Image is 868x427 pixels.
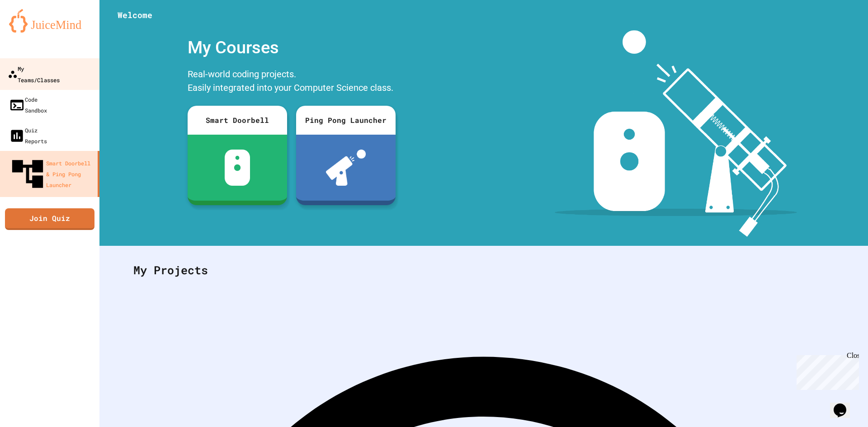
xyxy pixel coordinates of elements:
[8,63,60,85] div: My Teams/Classes
[9,94,47,116] div: Code Sandbox
[124,253,843,288] div: My Projects
[793,352,859,390] iframe: chat widget
[296,106,396,135] div: Ping Pong Launcher
[188,106,287,135] div: Smart Doorbell
[9,9,90,33] img: logo-orange.svg
[555,30,797,237] img: banner-image-my-projects.png
[183,65,400,99] div: Real-world coding projects. Easily integrated into your Computer Science class.
[9,125,47,146] div: Quiz Reports
[830,391,859,418] iframe: chat widget
[326,150,366,186] img: ppl-with-ball.png
[183,30,400,65] div: My Courses
[225,150,250,186] img: sdb-white.svg
[9,155,94,192] div: Smart Doorbell & Ping Pong Launcher
[5,208,94,230] a: Join Quiz
[4,4,62,57] div: Chat with us now!Close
